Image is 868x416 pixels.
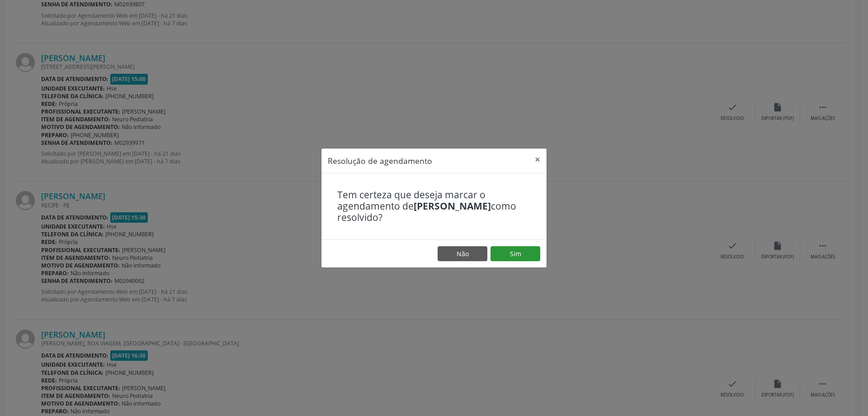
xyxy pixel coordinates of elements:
h4: Tem certeza que deseja marcar o agendamento de como resolvido? [337,189,531,224]
button: Close [528,148,547,171]
button: Não [438,246,487,262]
button: Sim [491,246,540,262]
h5: Resolução de agendamento [328,155,432,167]
b: [PERSON_NAME] [414,200,491,212]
